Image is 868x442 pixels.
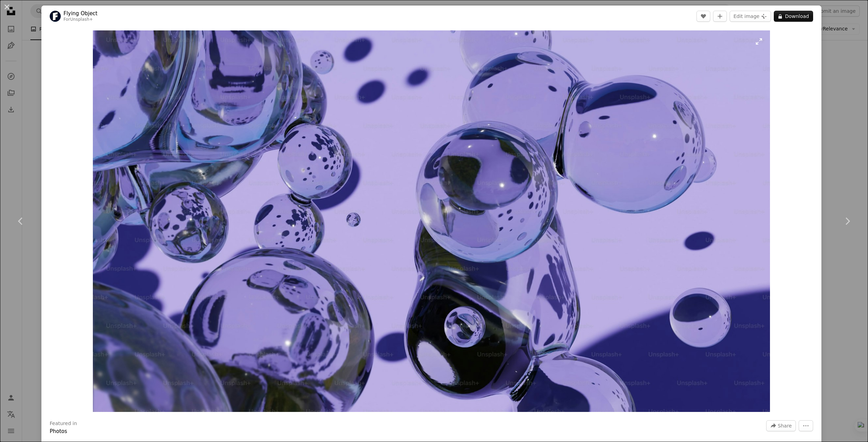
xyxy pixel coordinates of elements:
img: a group of bubbles floating on top of each other [93,30,770,412]
a: Flying Object [64,10,98,17]
div: For [64,17,98,22]
button: Download [774,11,813,22]
button: Edit image [730,11,771,22]
button: Add to Collection [713,11,727,22]
button: More Actions [799,420,813,431]
button: Share this image [766,420,796,431]
a: Photos [50,428,67,434]
a: Next [827,188,868,254]
span: Share [778,421,792,431]
button: Zoom in on this image [93,30,770,412]
img: Go to Flying Object's profile [50,11,61,22]
button: Like [696,11,710,22]
a: Unsplash+ [70,17,93,22]
h3: Featured in [50,420,77,427]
